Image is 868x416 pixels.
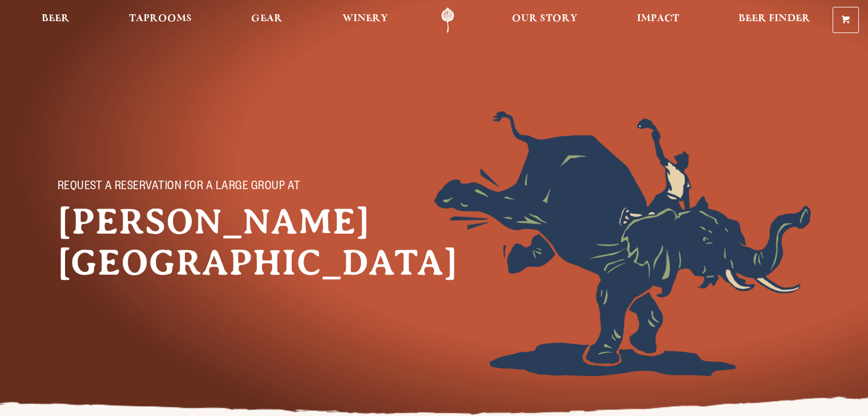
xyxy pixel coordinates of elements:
[637,14,679,23] span: Impact
[58,181,309,194] p: Request a reservation for a large group at
[504,7,585,33] a: Our Story
[426,7,469,33] a: Odell Home
[34,7,77,33] a: Beer
[122,7,199,33] a: Taprooms
[342,14,388,23] span: Winery
[42,14,70,23] span: Beer
[251,14,282,23] span: Gear
[434,111,811,376] img: Foreground404
[58,201,332,283] h1: [PERSON_NAME][GEOGRAPHIC_DATA]
[244,7,290,33] a: Gear
[512,14,578,23] span: Our Story
[738,14,810,23] span: Beer Finder
[731,7,818,33] a: Beer Finder
[129,14,192,23] span: Taprooms
[629,7,687,33] a: Impact
[335,7,395,33] a: Winery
